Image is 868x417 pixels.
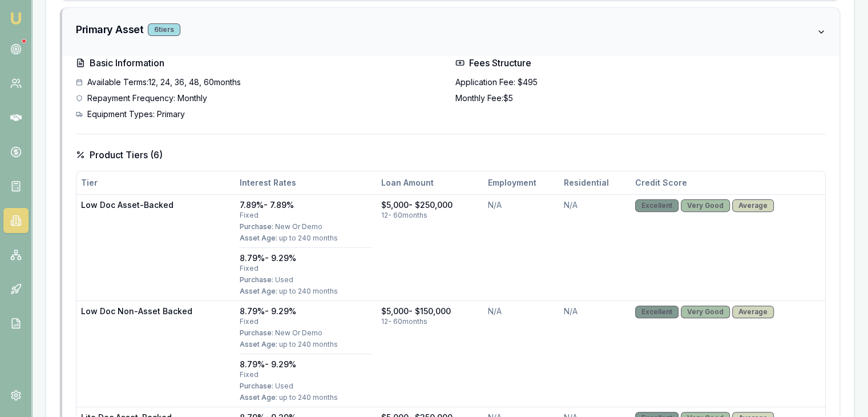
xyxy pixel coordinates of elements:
[559,171,631,194] th: Residential
[240,370,372,379] div: fixed
[564,200,578,210] span: N/A
[240,234,277,242] span: Asset Age:
[240,382,273,390] span: Purchase:
[76,148,826,162] h4: Product Tiers ( 6 )
[240,328,372,338] div: New Or Demo
[240,328,273,337] span: Purchase:
[81,306,231,317] div: Low Doc Non-Asset Backed
[631,171,825,194] th: Credit Score
[240,287,277,295] span: Asset Age:
[76,171,235,194] th: Tier
[240,211,372,220] div: fixed
[681,306,730,318] div: Very Good
[240,393,277,402] span: Asset Age:
[81,199,231,211] div: Low Doc Asset-Backed
[681,199,730,212] div: Very Good
[483,171,559,194] th: Employment
[564,306,578,316] span: N/A
[240,317,372,326] div: fixed
[76,56,446,70] h4: Basic Information
[240,393,372,402] div: up to 240 months
[240,275,372,284] div: Used
[87,77,241,88] span: Available Terms: 12, 24, 36, 48, 60 months
[240,199,372,211] div: 7.89% - 7.89%
[732,306,774,318] div: Average
[381,211,479,220] div: 12 - 60 months
[240,306,372,317] div: 8.79% - 9.29%
[240,234,372,243] div: up to 240 months
[381,317,479,326] div: 12 - 60 months
[488,200,502,210] span: N/A
[240,222,372,231] div: New Or Demo
[381,199,479,211] div: $5,000 - $250,000
[240,340,372,349] div: up to 240 months
[87,109,185,120] span: Equipment Types: Primary
[240,252,372,264] div: 8.79% - 9.29%
[732,199,774,212] div: Average
[240,340,277,348] span: Asset Age:
[76,22,143,38] h3: Primary Asset
[240,275,273,284] span: Purchase:
[240,359,372,370] div: 8.79% - 9.29%
[87,93,207,104] span: Repayment Frequency: Monthly
[377,171,483,194] th: Loan Amount
[635,199,679,212] div: Excellent
[455,93,513,104] span: Monthly Fee: $5
[9,11,23,25] img: emu-icon-u.png
[235,171,377,194] th: Interest Rates
[455,56,826,70] h4: Fees Structure
[455,77,538,88] span: Application Fee: $495
[488,306,502,316] span: N/A
[240,222,273,231] span: Purchase:
[240,287,372,296] div: up to 240 months
[381,306,479,317] div: $5,000 - $150,000
[635,306,679,318] div: Excellent
[240,382,372,391] div: Used
[148,23,180,36] div: 6 tier s
[240,264,372,273] div: fixed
